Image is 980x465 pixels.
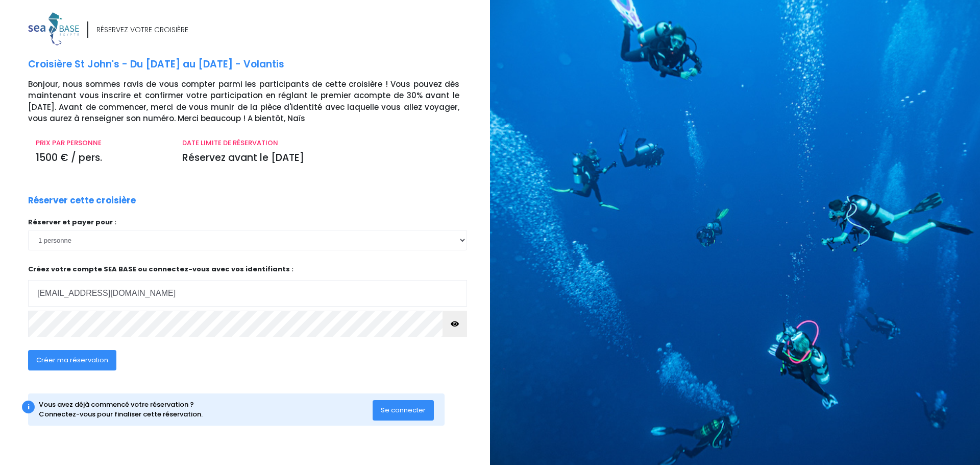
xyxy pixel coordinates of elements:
[182,138,459,148] p: DATE LIMITE DE RÉSERVATION
[28,57,482,72] p: Croisière St John's - Du [DATE] au [DATE] - Volantis
[373,405,434,414] a: Se connecter
[28,280,467,307] input: Adresse email
[28,217,467,227] p: Réserver et payer pour :
[28,350,116,370] button: Créer ma réservation
[22,401,35,413] div: i
[28,194,136,207] p: Réserver cette croisière
[28,12,79,45] img: logo_color1.png
[36,138,167,148] p: PRIX PAR PERSONNE
[182,151,459,166] p: Réservez avant le [DATE]
[39,400,373,420] div: Vous avez déjà commencé votre réservation ? Connectez-vous pour finaliser cette réservation.
[28,79,482,125] p: Bonjour, nous sommes ravis de vous compter parmi les participants de cette croisière ! Vous pouve...
[96,25,188,35] div: RÉSERVEZ VOTRE CROISIÈRE
[28,264,467,307] p: Créez votre compte SEA BASE ou connectez-vous avec vos identifiants :
[36,151,167,166] p: 1500 € / pers.
[381,405,426,415] span: Se connecter
[373,400,434,421] button: Se connecter
[36,355,108,365] span: Créer ma réservation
